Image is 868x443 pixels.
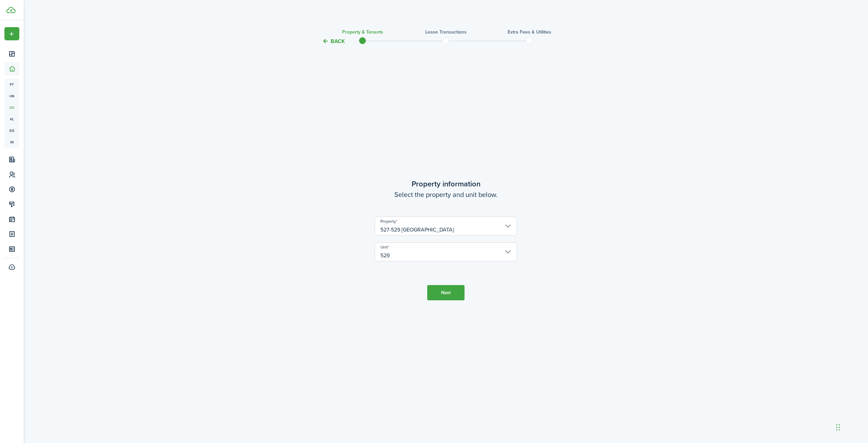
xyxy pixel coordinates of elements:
[375,217,517,236] input: Select a property
[4,79,19,90] a: pt
[4,27,19,40] button: Open menu
[425,28,467,36] h3: Lease Transactions
[322,38,345,45] button: Back
[342,28,383,36] h3: Property & Tenants
[4,90,19,102] a: un
[4,113,19,125] a: kl
[4,125,19,136] a: eq
[427,285,465,300] button: Next
[303,178,588,189] wizard-step-header-title: Property information
[4,102,19,113] a: oc
[6,7,16,13] img: TenantCloud
[4,136,19,148] a: in
[508,28,551,36] h3: Extra fees & Utilities
[375,242,517,261] input: Select a unit
[836,417,840,438] div: Drag
[303,189,588,200] wizard-step-header-description: Select the property and unit below.
[755,370,868,443] iframe: Chat Widget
